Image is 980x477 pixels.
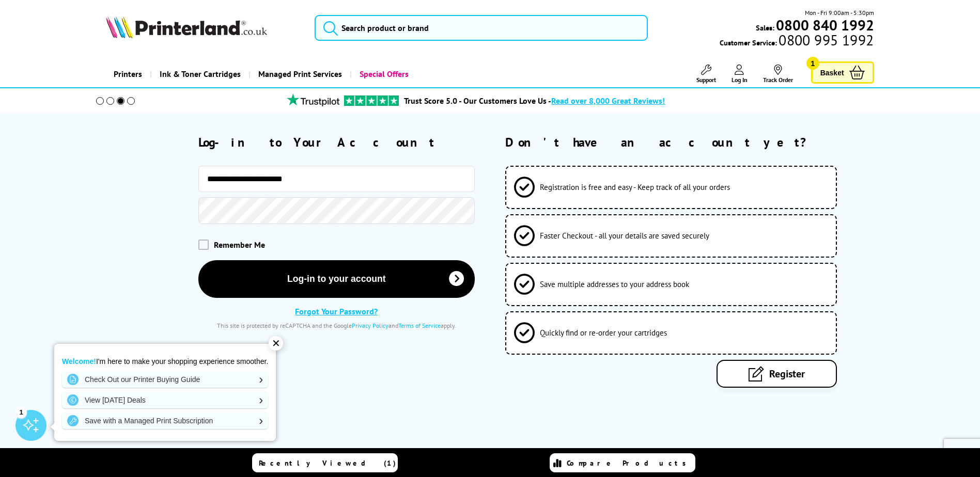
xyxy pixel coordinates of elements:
[540,231,709,241] span: Faster Checkout - all your details are saved securely
[248,61,350,87] a: Managed Print Services
[198,134,475,150] h2: Log-in to Your Account
[344,96,399,106] img: trustpilot rating
[540,182,730,192] span: Registration is free and easy - Keep track of all your orders
[806,57,819,70] span: 1
[696,65,716,84] a: Support
[717,360,837,388] a: Register
[540,279,689,289] span: Save multiple addresses to your address book
[776,15,874,35] b: 0800 840 1992
[352,322,388,329] a: Privacy Policy
[720,35,874,47] span: Customer Service:
[732,65,748,84] a: Log In
[811,61,874,84] a: Basket 1
[106,15,267,38] img: Printerland Logo
[252,453,398,472] a: Recently Viewed (1)
[62,412,268,429] a: Save with a Managed Print Subscription
[62,371,268,388] a: Check Out our Printer Buying Guide
[763,65,793,84] a: Track Order
[769,367,805,380] span: Register
[62,357,96,365] strong: Welcome!
[150,61,248,87] a: Ink & Toner Cartridges
[805,8,874,18] span: Mon - Fri 9:00am - 5:30pm
[774,20,874,30] a: 0800 840 1992
[820,66,844,79] span: Basket
[540,328,667,338] span: Quickly find or re-order your cartridges
[214,240,265,250] span: Remember Me
[696,76,716,84] span: Support
[315,15,648,41] input: Search product or brand
[551,96,665,106] span: Read over 8,000 Great Reviews!
[550,453,695,472] a: Compare Products
[350,61,416,87] a: Special Offers
[295,306,378,316] a: Forgot Your Password?
[732,76,748,84] span: Log In
[756,23,774,33] span: Sales:
[398,322,441,329] a: Terms of Service
[777,35,874,45] span: 0800 995 1992
[404,96,665,106] a: Trust Score 5.0 - Our Customers Love Us -Read over 8,000 Great Reviews!
[15,406,27,418] div: 1
[62,392,268,408] a: View [DATE] Deals
[106,61,150,87] a: Printers
[259,458,396,468] span: Recently Viewed (1)
[198,322,475,329] div: This site is protected by reCAPTCHA and the Google and apply.
[198,260,475,298] button: Log-in to your account
[269,336,283,351] div: ✕
[505,134,874,150] h2: Don't have an account yet?
[282,93,344,106] img: trustpilot rating
[62,357,268,366] p: I'm here to make your shopping experience smoother.
[160,61,241,87] span: Ink & Toner Cartridges
[106,15,302,40] a: Printerland Logo
[567,458,692,468] span: Compare Products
